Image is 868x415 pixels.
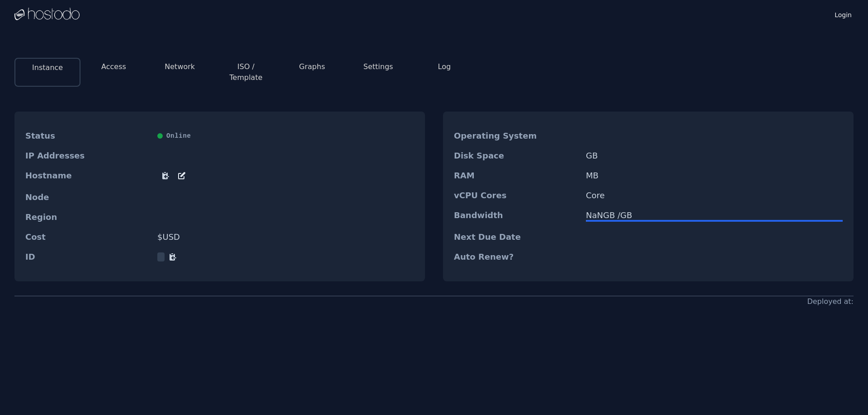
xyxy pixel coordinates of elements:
dt: Auto Renew? [454,252,579,261]
dt: Next Due Date [454,233,579,242]
button: Network [165,61,195,72]
dt: ID [25,252,150,261]
dt: RAM [454,171,579,180]
button: Access [101,61,126,72]
div: NaN GB / GB [586,211,843,220]
button: ISO / Template [220,61,272,83]
button: Instance [32,62,63,73]
dt: Node [25,193,150,202]
img: Logo [14,8,80,21]
dt: Cost [25,233,150,242]
button: Settings [363,61,393,72]
dt: vCPU Cores [454,191,579,200]
dt: Status [25,131,150,140]
div: Online [157,131,414,140]
dd: GB [586,151,843,160]
div: Deployed at: [807,296,854,307]
a: Login [833,9,854,19]
dt: Hostname [25,171,150,182]
button: Graphs [299,61,325,72]
dt: Disk Space [454,151,579,160]
button: Log [438,61,451,72]
dt: Region [25,213,150,222]
dd: Core [586,191,843,200]
dt: Operating System [454,131,579,140]
dt: Bandwidth [454,211,579,222]
dt: IP Addresses [25,151,150,160]
dd: $ USD [157,233,414,242]
dd: MB [586,171,843,180]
